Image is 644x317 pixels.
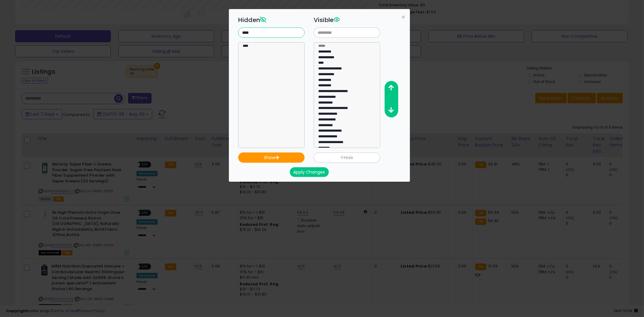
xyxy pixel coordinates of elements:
[314,15,380,24] h3: Visible
[401,13,405,21] span: ×
[290,167,329,177] button: Apply Changes
[314,152,380,163] button: Hide
[238,15,305,24] h3: Hidden
[238,152,305,163] button: Show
